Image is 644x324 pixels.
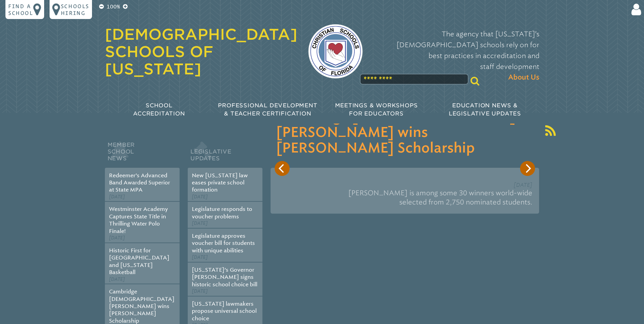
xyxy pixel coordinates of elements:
[105,25,297,78] a: [DEMOGRAPHIC_DATA] Schools of [US_STATE]
[109,194,125,200] span: [DATE]
[105,140,180,168] h2: Member School News
[520,161,535,176] button: Next
[335,102,418,117] span: Meetings & Workshops for Educators
[508,72,539,83] span: About Us
[109,247,169,275] a: Historic First for [GEOGRAPHIC_DATA] and [US_STATE] Basketball
[449,102,521,117] span: Education News & Legislative Updates
[105,3,122,11] p: 100%
[192,220,208,226] span: [DATE]
[192,301,257,322] a: [US_STATE] lawmakers propose universal school choice
[276,109,534,156] h3: Cambridge [DEMOGRAPHIC_DATA][PERSON_NAME] wins [PERSON_NAME] Scholarship
[8,3,33,16] p: Find a school
[61,3,89,16] p: Schools Hiring
[192,288,208,294] span: [DATE]
[275,161,290,176] button: Previous
[109,206,168,234] a: Westminster Academy Captures State Title in Thrilling Water Polo Finale!
[277,186,532,210] p: [PERSON_NAME] is among some 30 winners world-wide selected from 2,750 nominated students.
[192,254,208,260] span: [DATE]
[109,288,174,324] a: Cambridge [DEMOGRAPHIC_DATA][PERSON_NAME] wins [PERSON_NAME] Scholarship
[192,206,252,219] a: Legislature responds to voucher problems
[109,172,170,193] a: Redeemer’s Advanced Band Awarded Superior at State MPA
[218,102,317,117] span: Professional Development & Teacher Certification
[188,140,262,168] h2: Legislative Updates
[192,233,255,254] a: Legislature approves voucher bill for students with unique abilities
[109,235,125,241] span: [DATE]
[192,267,257,288] a: [US_STATE]’s Governor [PERSON_NAME] signs historic school choice bill
[133,102,185,117] span: School Accreditation
[373,29,539,83] p: The agency that [US_STATE]’s [DEMOGRAPHIC_DATA] schools rely on for best practices in accreditati...
[192,194,208,200] span: [DATE]
[514,182,532,188] span: [DATE]
[308,24,363,78] img: csf-logo-web-colors.png
[109,276,125,282] span: [DATE]
[192,172,248,193] a: New [US_STATE] law eases private school formation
